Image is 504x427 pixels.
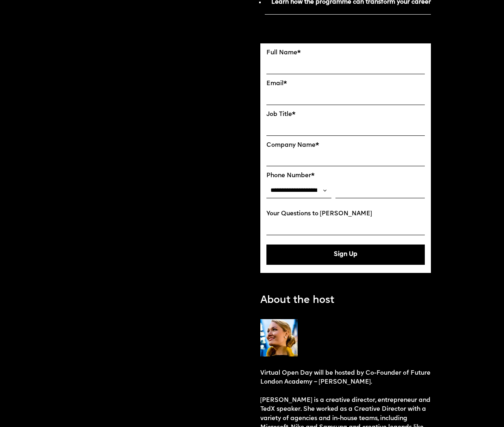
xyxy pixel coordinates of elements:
label: Company Name [266,142,425,149]
label: Full Name [266,49,425,57]
label: Your Questions to [PERSON_NAME] [266,210,425,218]
label: Job Title [266,111,425,118]
label: Email [266,80,425,88]
button: Sign Up [266,245,425,265]
label: Phone Number [266,172,425,180]
p: About the host [260,293,334,308]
